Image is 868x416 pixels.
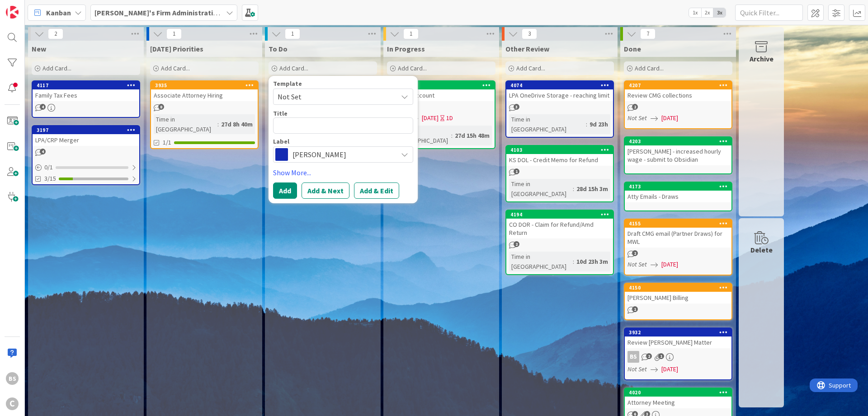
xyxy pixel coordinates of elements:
span: [PERSON_NAME] [292,148,393,161]
span: 3 [522,28,537,39]
span: 2 [632,250,638,256]
span: 8 [158,104,164,110]
span: : [586,119,587,129]
span: 1 [285,28,300,39]
div: 3935 [155,82,258,89]
div: LPA OneDrive Storage - reaching limit [506,89,613,101]
img: Visit kanbanzone.com [6,6,19,19]
span: 0 / 1 [44,163,53,172]
div: [PERSON_NAME] Billing [625,292,731,304]
span: Add Card... [279,64,308,72]
div: 4173Atty Emails - Draws [625,182,731,202]
span: Add Card... [161,64,190,72]
span: [DATE] [661,365,678,374]
div: 3197 [37,127,139,133]
div: C [6,397,19,410]
span: 1 [166,28,182,39]
div: KS DOL - Credit Memo for Refund [506,154,613,166]
div: Time in [GEOGRAPHIC_DATA] [509,179,573,199]
div: 4155Draft CMG email (Partner Draws) for MWL [625,220,731,248]
div: 28d 15h 3m [574,184,610,194]
div: 4117Family Tax Fees [33,81,139,101]
span: 3/15 [44,174,56,183]
div: 3197 [33,126,139,134]
div: 4104KS DOR Account [388,81,495,101]
span: 2 [632,104,638,110]
div: 10d 23h 3m [574,257,610,266]
div: 4173 [625,182,731,191]
span: Template [273,80,302,87]
div: 4104 [388,81,495,89]
span: : [573,257,574,266]
div: 4194 [510,211,613,218]
span: Add Card... [42,64,71,72]
span: 2 [646,353,652,359]
div: 3932Review [PERSON_NAME] Matter [625,328,731,348]
div: 4173 [629,183,731,190]
span: : [217,119,219,129]
div: 4117 [37,82,139,89]
div: 4103KS DOL - Credit Memo for Refund [506,146,613,166]
span: 1 [514,168,519,174]
div: 1D [446,113,453,123]
div: 4207Review CMG collections [625,81,731,101]
span: Label [273,138,289,145]
div: 3197LPA/CRP Merger [33,126,139,146]
div: 4104 [392,82,495,89]
div: 4103 [510,147,613,153]
span: 3 [514,104,519,110]
div: 4207 [625,81,731,89]
i: Not Set [627,365,647,373]
div: 4155 [625,220,731,228]
div: 4155 [629,220,731,227]
span: Add Card... [635,64,664,72]
span: : [451,131,453,140]
span: 1/1 [163,138,171,147]
div: Delete [750,244,773,255]
div: 4117 [33,81,139,89]
div: 4020Attorney Meeting [625,388,731,408]
span: 2 [48,28,63,39]
div: LPA/CRP Merger [33,134,139,146]
i: Not Set [627,114,647,122]
b: [PERSON_NAME]'s Firm Administration Board [94,8,243,17]
button: Add & Next [302,182,349,199]
span: [DATE] [661,113,678,123]
div: 4150 [625,284,731,292]
span: 1x [689,8,701,17]
div: 3932 [629,329,731,336]
div: 4103 [506,146,613,154]
span: In Progress [387,44,425,53]
span: 3x [713,8,726,17]
div: 4203 [625,137,731,145]
span: To Do [269,44,288,53]
div: 4074 [506,81,613,89]
div: 3932 [625,328,731,337]
span: 7 [640,28,656,39]
div: Attorney Meeting [625,397,731,408]
div: Time in [GEOGRAPHIC_DATA] [391,126,451,145]
div: 9d 23h [587,119,610,129]
div: 27d 8h 40m [219,119,255,129]
div: 4150 [629,285,731,291]
div: 4020 [625,388,731,397]
div: 4020 [629,389,731,396]
div: Time in [GEOGRAPHIC_DATA] [509,114,586,134]
div: Draft CMG email (Partner Draws) for MWL [625,228,731,248]
span: Today's Priorities [150,44,203,53]
div: [PERSON_NAME] - increased hourly wage - submit to Obsidian [625,145,731,165]
div: BS [627,351,639,363]
div: BS [6,372,19,385]
span: Done [624,44,641,53]
div: Review [PERSON_NAME] Matter [625,337,731,348]
a: Show More... [273,167,413,178]
span: Add Card... [398,64,427,72]
div: 4194 [506,210,613,219]
div: 3935Associate Attorney Hiring [151,81,258,101]
div: CO DOR - Claim for Refund/Amd Return [506,219,613,238]
i: Not Set [627,260,647,268]
span: : [573,184,574,194]
div: 4150[PERSON_NAME] Billing [625,284,731,304]
span: Add Card... [516,64,545,72]
div: Archive [750,53,774,64]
